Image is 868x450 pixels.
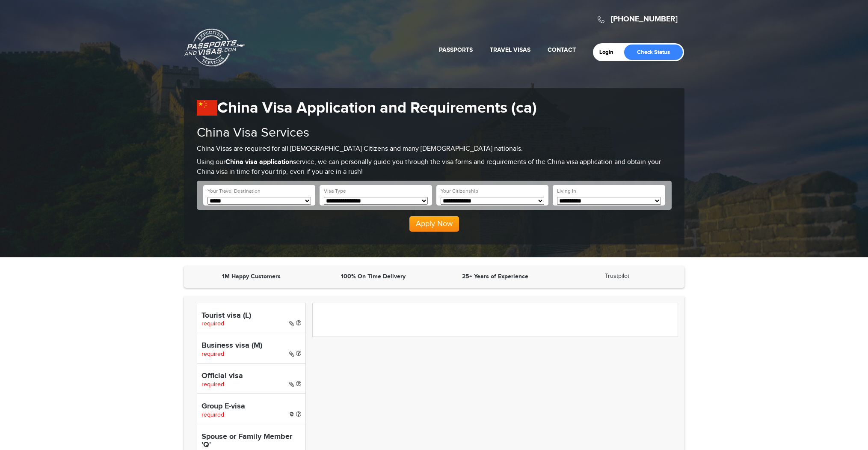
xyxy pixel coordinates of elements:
[441,188,478,195] label: Your Citizenship
[324,188,346,195] label: Visa Type
[201,342,301,350] h4: Business visa (M)
[599,49,619,56] a: Login
[605,273,629,280] a: Trustpilot
[289,351,294,357] i: Paper Visa
[490,46,530,54] a: Travel Visas
[225,158,293,166] strong: China visa application
[197,99,672,117] h1: China Visa Application and Requirements (ca)
[222,273,281,280] strong: 1M Happy Customers
[201,312,301,320] h4: Tourist visa (L)
[557,188,576,195] label: Living In
[548,46,576,54] a: Contact
[439,46,473,54] a: Passports
[201,320,224,327] span: required
[611,15,678,24] a: [PHONE_NUMBER]
[197,144,672,154] p: China Visas are required for all [DEMOGRAPHIC_DATA] Citizens and many [DEMOGRAPHIC_DATA] nationals.
[201,381,224,388] span: required
[290,412,294,416] i: e-Visa
[462,273,528,280] strong: 25+ Years of Experience
[341,273,406,280] strong: 100% On Time Delivery
[409,216,459,232] button: Apply Now
[289,321,294,327] i: Paper Visa
[184,28,245,67] a: Passports & [DOMAIN_NAME]
[197,126,672,140] h2: China Visa Services
[289,381,294,387] i: Paper Visa
[201,351,224,358] span: required
[207,188,261,195] label: Your Travel Destination
[201,372,301,381] h4: Official visa
[197,158,672,177] p: Using our service, we can personally guide you through the visa forms and requirements of the Chi...
[201,411,224,418] span: required
[624,45,683,60] a: Check Status
[201,402,301,411] h4: Group E-visa
[201,433,301,450] h4: Spouse or Family Member 'Q'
